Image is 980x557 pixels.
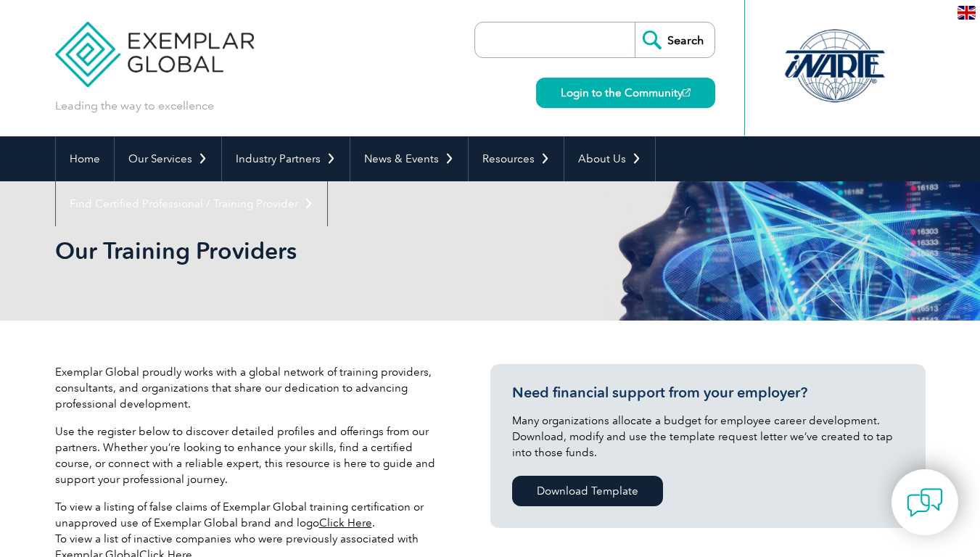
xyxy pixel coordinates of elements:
[469,136,564,181] a: Resources
[907,484,943,521] img: contact-chat.png
[55,364,447,412] p: Exemplar Global proudly works with a global network of training providers, consultants, and organ...
[319,516,372,529] a: Click Here
[56,136,114,181] a: Home
[958,6,976,20] img: en
[222,136,350,181] a: Industry Partners
[536,78,715,108] a: Login to the Community
[55,424,447,487] p: Use the register below to discover detailed profiles and offerings from our partners. Whether you...
[512,384,904,402] h3: Need financial support from your employer?
[512,413,904,461] p: Many organizations allocate a budget for employee career development. Download, modify and use th...
[55,98,214,114] p: Leading the way to excellence
[635,22,715,57] input: Search
[350,136,468,181] a: News & Events
[512,476,663,506] a: Download Template
[683,88,691,96] img: open_square.png
[564,136,655,181] a: About Us
[55,239,664,263] h2: Our Training Providers
[56,181,327,226] a: Find Certified Professional / Training Provider
[115,136,221,181] a: Our Services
